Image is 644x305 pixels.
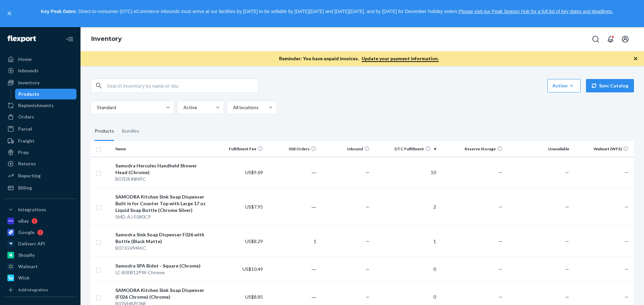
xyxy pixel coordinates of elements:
[572,141,634,157] th: Walmart (WFS)
[565,294,569,300] span: —
[115,245,210,251] div: B07JGVM4KC
[4,124,76,134] a: Parcel
[604,32,617,46] button: Open notifications
[266,257,319,282] td: ―
[115,162,210,176] div: Samodra Hercules Handheld Shower Head (Chrome)
[498,169,502,175] span: —
[18,91,39,97] div: Products
[245,169,263,175] span: US$9.69
[625,238,629,244] span: —
[18,252,35,258] div: Shopify
[266,141,319,157] th: 30d Orders
[18,263,38,270] div: Walmart
[18,160,36,167] div: Returns
[372,157,439,188] td: 10
[372,257,439,282] td: 0
[266,188,319,226] td: ―
[4,111,76,122] a: Orders
[18,229,35,236] div: Google
[63,32,76,46] button: Close Navigation
[366,266,370,272] span: —
[459,9,613,14] a: Please visit our Peak Season Hub for a full list of key dates and deadlines.
[18,172,41,179] div: Reporting
[232,104,233,111] input: All locations
[565,238,569,244] span: —
[115,287,210,300] div: SAMODRA Kitchen Sink Soap Dispenser (F026 Chrome) (Chrome)
[243,266,263,272] span: US$10.49
[266,226,319,257] td: 1
[18,184,32,191] div: Billing
[552,82,576,89] div: Action
[4,238,76,249] a: Deliverr API
[4,77,76,88] a: Inventory
[18,79,40,86] div: Inventory
[565,266,569,272] span: —
[4,147,76,158] a: Prep
[18,287,48,293] div: Add Integration
[4,216,76,226] a: eBay
[18,126,32,132] div: Parcel
[505,141,572,157] th: Unavailable
[439,141,505,157] th: Reserve Storage
[18,275,30,281] div: Wish
[18,149,29,156] div: Prep
[589,32,602,46] button: Open Search Box
[18,240,45,247] div: Deliverr API
[18,56,32,63] div: Home
[372,226,439,257] td: 1
[115,194,210,214] div: SAMODRA Kitchen Sink Soap Dispenser Built in for Counter Top with Large 17 oz Liquid Soap Bottle ...
[96,104,97,111] input: Standard
[18,218,29,224] div: eBay
[366,204,370,210] span: —
[4,100,76,111] a: Replenishments
[115,231,210,245] div: Samodra Sink Soap Dispenser F026 with Bottle (Black Matte)
[86,29,127,49] ol: breadcrumbs
[213,141,266,157] th: Fulfillment Fee
[183,104,183,111] input: Active
[115,214,210,220] div: SMD-AJ-F080CP
[319,141,372,157] th: Inbound
[18,206,46,213] div: Integrations
[115,176,210,182] div: B07DRJNMPC
[266,157,319,188] td: ―
[16,6,638,17] p: : Direct-to-consumer (DTC) eCommerce inbounds must arrive at our facilities by [DATE] to be sella...
[107,79,258,92] input: Search inventory by name or sku
[4,158,76,169] a: Returns
[4,250,76,260] a: Shopify
[498,238,502,244] span: —
[245,238,263,244] span: US$8.29
[279,55,439,62] p: Reminder: You have unpaid invoices.
[619,32,632,46] button: Open account menu
[498,294,502,300] span: —
[95,122,114,141] div: Products
[4,65,76,76] a: Inbounds
[4,54,76,65] a: Home
[4,273,76,283] a: Wish
[565,204,569,210] span: —
[113,141,213,157] th: Name
[366,169,370,175] span: —
[122,122,139,141] div: Bundles
[625,266,629,272] span: —
[372,141,439,157] th: DTC Fulfillment
[625,169,629,175] span: —
[4,261,76,272] a: Walmart
[547,79,581,92] button: Action
[7,35,36,42] img: Flexport logo
[4,136,76,146] a: Freight
[362,56,439,62] a: Update your payment information.
[18,67,39,74] div: Inbounds
[115,262,210,269] div: Samodra SPA Bidet - Square (Chrome)
[4,227,76,238] a: Google
[91,35,122,43] a: Inventory
[498,204,502,210] span: —
[4,204,76,215] button: Integrations
[245,294,263,300] span: US$8.85
[6,10,13,17] button: close,
[372,188,439,226] td: 2
[366,238,370,244] span: —
[586,79,634,92] button: Sync Catalog
[18,138,35,144] div: Freight
[41,9,76,14] strong: Key Peak Dates
[565,169,569,175] span: —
